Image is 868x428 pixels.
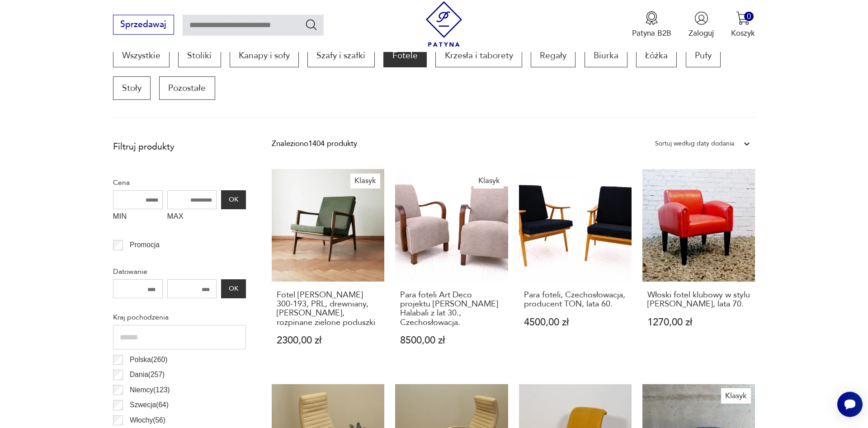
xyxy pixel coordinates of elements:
p: Promocja [130,239,160,251]
label: MIN [113,209,163,226]
a: Krzesła i taborety [435,44,522,67]
button: Patyna B2B [632,11,671,38]
div: Znaleziono 1404 produkty [272,138,357,150]
h3: Fotel [PERSON_NAME] 300-193, PRL, drewniany, [PERSON_NAME], rozpinane zielone poduszki [277,291,380,328]
p: Filtruj produkty [113,141,246,153]
img: Ikonka użytkownika [694,11,708,25]
a: Stoły [113,76,151,100]
a: Kanapy i sofy [230,44,299,67]
p: Datowanie [113,266,246,277]
a: Pufy [686,44,721,67]
label: MAX [167,209,217,226]
p: Koszyk [731,28,755,38]
p: 2300,00 zł [277,336,380,345]
a: Para foteli, Czechosłowacja, producent TON, lata 60.Para foteli, Czechosłowacja, producent TON, l... [519,169,632,367]
p: Zaloguj [689,28,714,38]
button: Zaloguj [689,11,714,38]
p: 1270,00 zł [647,318,750,327]
p: 8500,00 zł [400,336,503,345]
div: Sortuj według daty dodania [655,138,734,150]
p: Dania ( 257 ) [130,369,165,381]
a: Łóżka [636,44,677,67]
button: Szukaj [305,18,318,31]
button: 0Koszyk [731,11,755,38]
a: Szafy i szafki [307,44,374,67]
button: OK [221,190,245,209]
h3: Para foteli, Czechosłowacja, producent TON, lata 60. [524,291,627,309]
p: Niemcy ( 123 ) [130,384,170,396]
h3: Para foteli Art Deco projektu [PERSON_NAME] Halabali z lat 30., Czechosłowacja. [400,291,503,328]
a: Ikona medaluPatyna B2B [632,11,671,38]
button: Sprzedawaj [113,15,174,35]
img: Patyna - sklep z meblami i dekoracjami vintage [421,1,467,47]
p: Cena [113,177,246,188]
img: Ikona medalu [645,11,659,25]
a: Biurka [585,44,627,67]
button: OK [221,279,245,298]
a: Wszystkie [113,44,170,67]
a: Regały [531,44,576,67]
img: Ikona koszyka [736,11,750,25]
h3: Włoski fotel klubowy w stylu [PERSON_NAME], lata 70. [647,291,750,309]
p: Szwecja ( 64 ) [130,399,169,411]
iframe: Smartsupp widget button [837,392,863,417]
a: Stoliki [178,44,221,67]
a: KlasykPara foteli Art Deco projektu J. Halabali z lat 30., Czechosłowacja.Para foteli Art Deco pr... [395,169,508,367]
p: Polska ( 260 ) [130,354,167,366]
a: Włoski fotel klubowy w stylu Franza Romero, lata 70.Włoski fotel klubowy w stylu [PERSON_NAME], l... [642,169,755,367]
a: Fotele [383,44,427,67]
a: Pozostałe [159,76,215,100]
p: Patyna B2B [632,28,671,38]
div: 0 [744,12,754,21]
p: Kraj pochodzenia [113,311,246,323]
a: Sprzedawaj [113,22,174,29]
p: 4500,00 zł [524,318,627,327]
p: Włochy ( 56 ) [130,414,165,426]
a: KlasykFotel Stefan 300-193, PRL, drewniany, Bączyk, rozpinane zielone poduszkiFotel [PERSON_NAME]... [272,169,384,367]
